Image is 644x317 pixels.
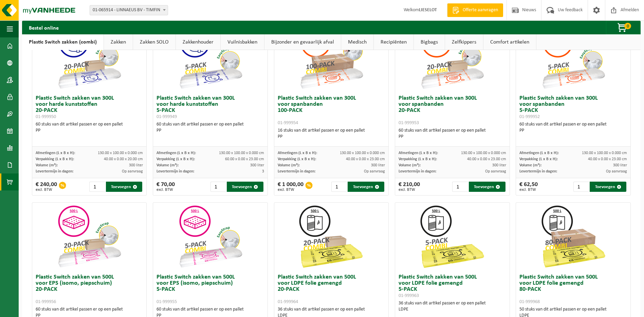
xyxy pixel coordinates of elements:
span: Levertermijn in dagen: [399,169,436,173]
button: Toevoegen [106,182,143,192]
a: Vuilnisbakken [221,34,264,50]
span: Volume (m³): [278,163,300,167]
div: € 62,50 [519,182,538,192]
span: 01-999954 [278,120,298,126]
a: Zakken SOLO [133,34,176,50]
span: 40.00 x 0.00 x 20.00 cm [104,157,143,161]
span: Verpakking (L x B x H): [36,157,74,161]
h3: Plastic Switch zakken van 500L voor LDPE folie gemengd 20-PACK [278,274,385,305]
input: 1 [452,182,468,192]
span: Volume (m³): [519,163,541,167]
div: 16 stuks van dit artikel passen er op een pallet [278,128,385,140]
span: 01-999968 [519,299,540,304]
span: 300 liter [613,163,627,167]
span: 40.00 x 0.00 x 23.00 cm [588,157,627,161]
img: 01-999954 [297,24,365,92]
a: Zakken [104,34,133,50]
img: 01-999953 [418,24,486,92]
img: 01-999963 [418,203,486,271]
span: 01-999964 [278,299,298,304]
button: Toevoegen [227,182,263,192]
span: excl. BTW [278,188,303,192]
span: Afmetingen (L x B x H): [157,151,196,155]
h2: Bestel online [22,21,66,34]
h3: Plastic Switch zakken van 300L voor harde kunststoffen 5-PACK [157,95,264,120]
span: 130.00 x 100.00 x 0.000 cm [219,151,264,155]
span: Volume (m³): [399,163,421,167]
a: Bigbags [414,34,445,50]
span: excl. BTW [157,188,175,192]
span: excl. BTW [519,188,538,192]
span: Afmetingen (L x B x H): [519,151,559,155]
span: 0 [624,23,631,29]
span: Verpakking (L x B x H): [399,157,437,161]
div: PP [278,134,385,140]
h3: Plastic Switch zakken van 300L voor spanbanden 20-PACK [399,95,506,126]
span: 01-999963 [399,293,419,298]
input: 1 [89,182,105,192]
div: € 70,00 [157,182,175,192]
span: 130.00 x 100.00 x 0.000 cm [340,151,385,155]
input: 1 [210,182,226,192]
img: 01-999949 [177,24,244,92]
a: Recipiënten [374,34,413,50]
h3: Plastic Switch zakken van 500L voor LDPE folie gemengd 5-PACK [399,274,506,299]
span: Levertermijn in dagen: [36,169,73,173]
div: PP [519,128,627,134]
div: PP [157,128,264,134]
span: Levertermijn in dagen: [278,169,315,173]
a: Zakkenhouder [176,34,220,50]
a: Offerte aanvragen [447,3,503,17]
div: 60 stuks van dit artikel passen er op een pallet [519,121,627,134]
div: 60 stuks van dit artikel passen er op een pallet [157,121,264,134]
div: € 240,00 [36,182,57,192]
span: 130.00 x 100.00 x 0.000 cm [98,151,143,155]
h3: Plastic Switch zakken van 500L voor EPS (isomo, piepschuim) 20-PACK [36,274,143,305]
span: 40.00 x 0.00 x 23.00 cm [467,157,506,161]
span: 40.00 x 0.00 x 23.00 cm [346,157,385,161]
img: 01-999952 [539,24,607,92]
span: 300 liter [250,163,264,167]
img: 01-999964 [297,203,365,271]
a: Plastic Switch zakken (combi) [22,34,104,50]
span: 130.00 x 100.00 x 0.000 cm [461,151,506,155]
span: Afmetingen (L x B x H): [399,151,438,155]
span: 300 liter [492,163,506,167]
span: Op aanvraag [606,169,627,173]
span: Afmetingen (L x B x H): [36,151,75,155]
h3: Plastic Switch zakken van 500L voor EPS (isomo, piepschuim) 5-PACK [157,274,264,305]
span: Afmetingen (L x B x H): [278,151,317,155]
span: Volume (m³): [36,163,58,167]
input: 1 [573,182,589,192]
button: Toevoegen [590,182,626,192]
span: 01-065914 - LINNAEUS BV - TIMFIN [90,5,168,15]
div: € 210,00 [399,182,420,192]
span: 01-999950 [36,114,56,119]
a: Comfort artikelen [483,34,536,50]
span: Volume (m³): [157,163,179,167]
div: PP [36,128,143,134]
span: Levertermijn in dagen: [519,169,557,173]
span: Op aanvraag [122,169,143,173]
span: Op aanvraag [485,169,506,173]
span: 60.00 x 0.00 x 23.00 cm [225,157,264,161]
span: 3 [262,169,264,173]
span: 300 liter [371,163,385,167]
span: Verpakking (L x B x H): [278,157,316,161]
div: 60 stuks van dit artikel passen er op een pallet [36,121,143,134]
span: 01-999955 [157,299,177,304]
span: 01-999952 [519,114,540,119]
a: Bijzonder en gevaarlijk afval [264,34,341,50]
span: Op aanvraag [364,169,385,173]
span: 01-065914 - LINNAEUS BV - TIMFIN [90,5,168,15]
div: PP [399,134,506,140]
img: 01-999956 [55,203,123,271]
span: Verpakking (L x B x H): [157,157,195,161]
img: 01-999950 [55,24,123,92]
img: 01-999955 [177,203,244,271]
img: 01-999968 [539,203,607,271]
h3: Plastic Switch zakken van 300L voor harde kunststoffen 20-PACK [36,95,143,120]
div: LDPE [399,306,506,313]
span: Offerte aanvragen [461,7,500,14]
button: Toevoegen [348,182,384,192]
